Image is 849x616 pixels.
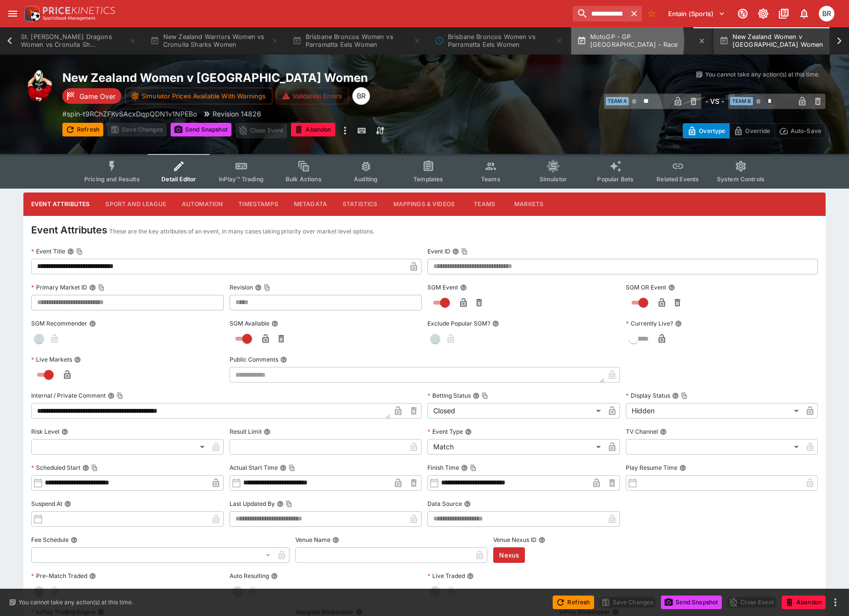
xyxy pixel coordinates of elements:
[71,537,77,543] button: Fee Schedule
[775,5,792,22] button: Documentation
[23,70,55,101] img: rugby_union.png
[291,123,335,136] button: Abandon
[62,109,197,119] p: Copy To Clipboard
[230,355,278,364] p: Public Comments
[277,500,284,507] button: Last Updated ByCopy To Clipboard
[717,175,765,183] span: System Controls
[774,123,826,138] button: Auto-Save
[573,6,626,21] input: search
[219,175,264,183] span: InPlay™ Trading
[287,27,427,55] button: Brisbane Broncos Women vs Parramatta Eels Women
[19,598,133,607] p: You cannot take any action(s) at this time.
[730,97,753,105] span: Team B
[31,319,87,327] p: SGM Recommender
[571,27,712,55] button: MotoGP - GP [GEOGRAPHIC_DATA] - Race
[427,391,471,400] p: Betting Status
[79,91,116,101] p: Game Over
[271,320,278,327] button: SGM Available
[354,175,378,183] span: Auditing
[626,391,670,400] p: Display Status
[31,355,72,364] p: Live Markets
[683,123,730,138] button: Overtype
[62,70,444,85] h2: Copy To Clipboard
[679,464,686,471] button: Play Resume Time
[427,283,458,291] p: SGM Event
[280,356,287,363] button: Public Comments
[286,500,292,507] button: Copy To Clipboard
[2,27,142,55] button: St. [PERSON_NAME] Dragons Women vs Cronulla Sh...
[626,283,666,291] p: SGM OR Event
[795,5,813,22] button: Notifications
[230,463,278,472] p: Actual Start Time
[23,192,97,216] button: Event Attributes
[74,356,81,363] button: Live Markets
[332,537,339,543] button: Venue Name
[386,192,463,216] button: Mappings & Videos
[660,428,667,435] button: TV Channel
[171,123,232,136] button: Send Snapshot
[464,500,471,507] button: Data Source
[276,88,349,104] button: Validation Errors
[427,572,465,580] p: Live Traded
[481,175,501,183] span: Teams
[43,7,115,14] img: PriceKinetics
[699,126,725,136] p: Overtype
[729,123,774,138] button: Override
[91,464,98,471] button: Copy To Clipboard
[286,175,322,183] span: Bulk Actions
[31,500,62,508] p: Suspend At
[82,464,89,471] button: Scheduled StartCopy To Clipboard
[286,192,335,216] button: Metadata
[683,123,826,138] div: Start From
[43,16,96,20] img: Sportsbook Management
[745,126,770,136] p: Override
[465,428,472,435] button: Event Type
[89,284,96,291] button: Primary Market IDCopy To Clipboard
[230,427,262,436] p: Result Limit
[461,464,468,471] button: Finish TimeCopy To Clipboard
[64,500,71,507] button: Suspend At
[67,248,74,255] button: Event TitleCopy To Clipboard
[116,392,123,399] button: Copy To Clipboard
[291,124,335,134] span: Mark an event as closed and abandoned.
[816,3,837,24] button: Ben Raymond
[31,283,87,291] p: Primary Market ID
[212,109,261,119] p: Revision 14826
[427,247,450,255] p: Event ID
[427,319,490,327] p: Exclude Popular SGM?
[493,547,525,563] button: Nexus
[61,428,68,435] button: Risk Level
[230,319,270,327] p: SGM Available
[31,224,107,236] h4: Event Attributes
[289,464,295,471] button: Copy To Clipboard
[230,283,253,291] p: Revision
[31,572,87,580] p: Pre-Match Traded
[98,284,105,291] button: Copy To Clipboard
[231,192,286,216] button: Timestamps
[460,284,467,291] button: SGM Event
[705,70,820,79] p: You cannot take any action(s) at this time.
[467,573,474,579] button: Live Traded
[606,97,629,105] span: Team A
[230,572,269,580] p: Auto Resulting
[31,536,69,544] p: Fee Schedule
[280,464,287,471] button: Actual Start TimeCopy To Clipboard
[31,463,80,472] p: Scheduled Start
[89,573,96,579] button: Pre-Match Traded
[335,192,386,216] button: Statistics
[705,96,724,106] h6: - VS -
[97,192,174,216] button: Sport and League
[31,391,106,400] p: Internal / Private Comment
[161,175,196,183] span: Detail Editor
[352,87,370,105] div: Ben Raymond
[539,537,545,543] button: Venue Nexus ID
[144,27,285,55] button: New Zealand Warriors Women vs Cronulla Sharks Women
[174,192,231,216] button: Automation
[672,392,679,399] button: Display StatusCopy To Clipboard
[754,5,772,22] button: Toggle light/dark mode
[109,227,374,236] p: These are the key attributes of an event, in many cases taking priority over market level options.
[31,247,65,255] p: Event Title
[597,175,634,183] span: Popular Bets
[427,439,604,455] div: Match
[77,154,772,189] div: Event type filters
